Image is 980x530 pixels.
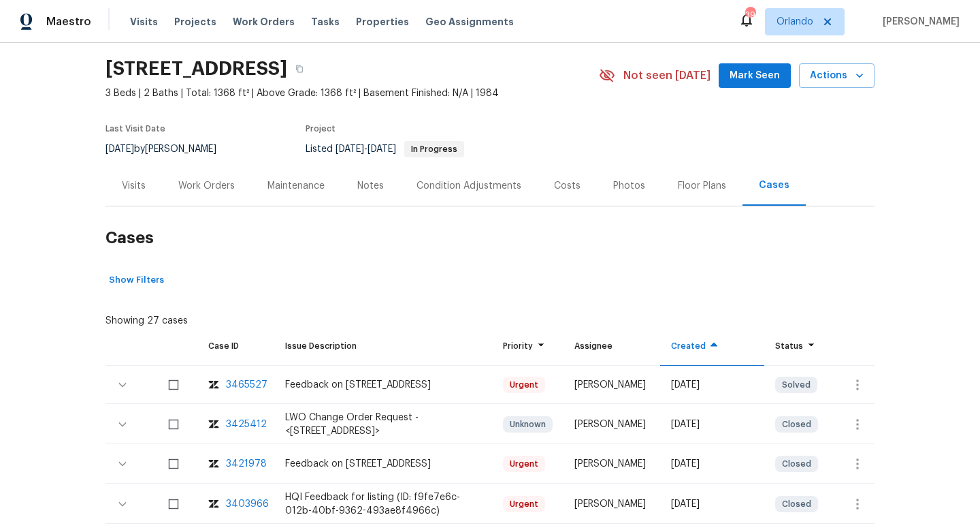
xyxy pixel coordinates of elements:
[122,179,146,193] div: Visits
[105,125,165,133] span: Last Visit Date
[574,418,650,431] div: [PERSON_NAME]
[208,418,263,431] a: zendesk-icon3425412
[285,457,481,471] div: Feedback on [STREET_ADDRESS]
[799,63,875,89] button: Actions
[777,457,817,471] span: Closed
[877,15,960,29] span: [PERSON_NAME]
[356,15,409,29] span: Properties
[504,418,551,431] span: Unknown
[671,418,753,431] div: [DATE]
[367,144,396,154] span: [DATE]
[504,457,544,471] span: Urgent
[208,418,219,431] img: zendesk-icon
[416,179,521,193] div: Condition Adjustments
[777,378,816,392] span: Solved
[208,378,219,392] img: zendesk-icon
[285,339,481,353] div: Issue Description
[130,15,158,29] span: Visits
[105,270,167,291] button: Show Filters
[105,87,599,100] span: 3 Beds | 2 Baths | Total: 1368 ft² | Above Grade: 1368 ft² | Basement Finished: N/A | 1984
[357,179,384,193] div: Notes
[226,497,269,511] div: 3403966
[226,378,267,392] div: 3465527
[574,497,650,511] div: [PERSON_NAME]
[719,63,791,89] button: Mark Seen
[574,378,650,392] div: [PERSON_NAME]
[105,141,233,157] div: by [PERSON_NAME]
[306,125,336,133] span: Project
[678,179,726,193] div: Floor Plans
[208,497,263,511] a: zendesk-icon3403966
[306,144,464,154] span: Listed
[267,179,325,193] div: Maintenance
[504,497,544,511] span: Urgent
[406,145,463,153] span: In Progress
[226,418,267,431] div: 3425412
[777,15,813,29] span: Orlando
[178,179,235,193] div: Work Orders
[623,69,710,82] span: Not seen [DATE]
[810,67,864,84] span: Actions
[759,178,789,192] div: Cases
[105,206,875,270] h2: Cases
[285,490,481,518] div: HQI Feedback for listing (ID: f9fe7e6c-012b-40bf-9362-493ae8f4966c)
[777,497,817,511] span: Closed
[745,8,755,22] div: 39
[233,15,295,29] span: Work Orders
[105,309,188,328] div: Showing 27 cases
[285,411,481,438] div: LWO Change Order Request - <[STREET_ADDRESS]>
[226,457,267,471] div: 3421978
[671,339,753,353] div: Created
[613,179,645,193] div: Photos
[730,67,780,84] span: Mark Seen
[425,15,514,29] span: Geo Assignments
[208,378,263,392] a: zendesk-icon3465527
[311,17,340,27] span: Tasks
[208,457,219,471] img: zendesk-icon
[174,15,216,29] span: Projects
[671,457,753,471] div: [DATE]
[336,144,364,154] span: [DATE]
[671,378,753,392] div: [DATE]
[109,272,164,288] span: Show Filters
[504,378,544,392] span: Urgent
[554,179,581,193] div: Costs
[46,15,91,29] span: Maestro
[105,62,287,76] h2: [STREET_ADDRESS]
[775,339,819,353] div: Status
[105,144,134,154] span: [DATE]
[574,339,650,353] div: Assignee
[777,418,817,431] span: Closed
[287,57,312,81] button: Copy Address
[574,457,650,471] div: [PERSON_NAME]
[208,457,263,471] a: zendesk-icon3421978
[285,378,481,392] div: Feedback on [STREET_ADDRESS]
[208,497,219,511] img: zendesk-icon
[336,144,396,154] span: -
[671,497,753,511] div: [DATE]
[503,339,553,353] div: Priority
[208,339,263,353] div: Case ID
